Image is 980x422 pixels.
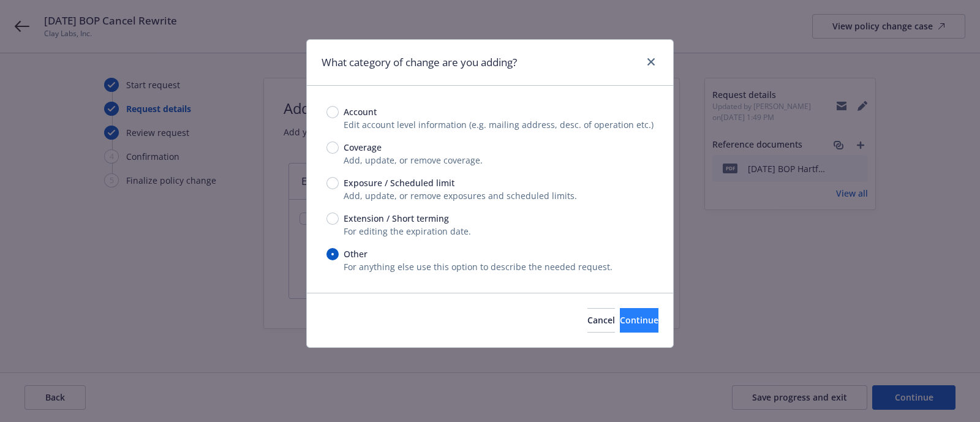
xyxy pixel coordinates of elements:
span: Account [344,105,377,118]
span: Edit account level information (e.g. mailing address, desc. of operation etc.) [344,119,654,130]
span: Coverage [344,141,382,154]
span: Cancel [587,314,615,326]
input: Other [326,248,339,260]
input: Exposure / Scheduled limit [326,177,339,189]
a: close [644,55,658,69]
input: Extension / Short terming [326,213,339,225]
span: For anything else use this option to describe the needed request. [344,261,612,273]
button: Cancel [587,308,615,333]
span: Continue [620,314,658,326]
button: Continue [620,308,658,333]
span: Exposure / Scheduled limit [344,176,454,189]
h1: What category of change are you adding? [322,55,517,70]
input: Account [326,106,339,118]
span: Add, update, or remove exposures and scheduled limits. [344,190,577,202]
span: For editing the expiration date. [344,225,471,237]
span: Extension / Short terming [344,212,449,225]
input: Coverage [326,141,339,154]
span: Other [344,247,367,260]
span: Add, update, or remove coverage. [344,154,483,166]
